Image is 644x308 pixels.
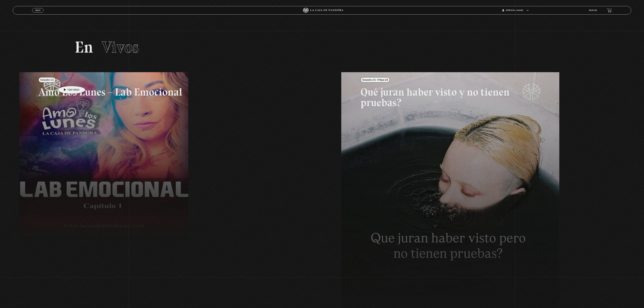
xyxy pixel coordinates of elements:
a: View your shopping cart [607,8,612,13]
span: Vivos [102,38,139,57]
span: Cerrar [34,12,42,15]
h2: En [75,39,569,55]
a: Buscar [589,9,597,11]
span: [PERSON_NAME] [502,9,529,11]
span: Menu [35,9,41,11]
